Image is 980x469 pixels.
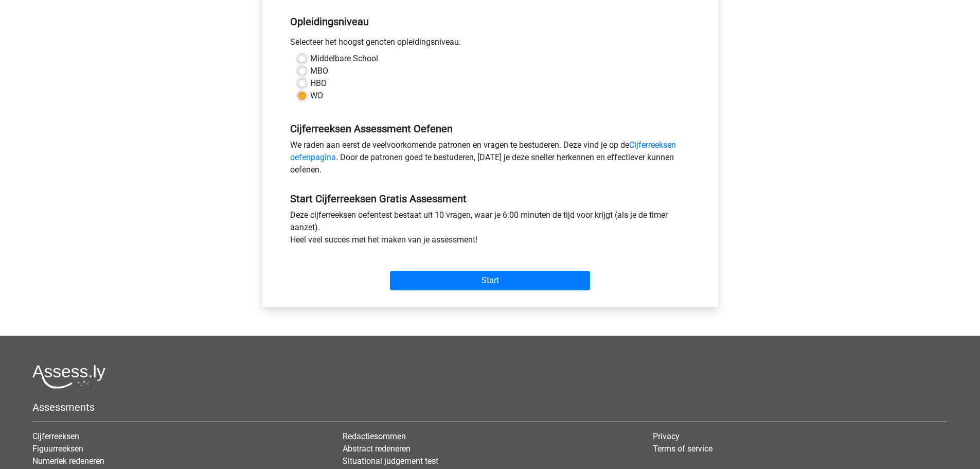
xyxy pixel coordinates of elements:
a: Figuurreeksen [32,444,83,454]
input: Start [390,271,590,290]
img: Assessly logo [32,364,105,389]
h5: Assessments [32,401,948,413]
label: WO [310,90,323,102]
a: Situational judgement test [343,456,438,466]
a: Terms of service [653,444,712,454]
a: Numeriek redeneren [32,456,104,466]
div: Deze cijferreeksen oefentest bestaat uit 10 vragen, waar je 6:00 minuten de tijd voor krijgt (als... [282,209,698,250]
label: HBO [310,77,327,90]
div: We raden aan eerst de veelvoorkomende patronen en vragen te bestuderen. Deze vind je op de . Door... [282,139,698,180]
h5: Start Cijferreeksen Gratis Assessment [290,193,690,205]
a: Redactiesommen [343,431,406,441]
a: Cijferreeksen [32,431,79,441]
div: Selecteer het hoogst genoten opleidingsniveau. [282,36,698,53]
a: Privacy [653,431,680,441]
label: Middelbare School [310,53,378,65]
a: Abstract redeneren [343,444,411,454]
label: MBO [310,65,328,77]
h5: Cijferreeksen Assessment Oefenen [290,123,690,135]
h5: Opleidingsniveau [290,11,690,32]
